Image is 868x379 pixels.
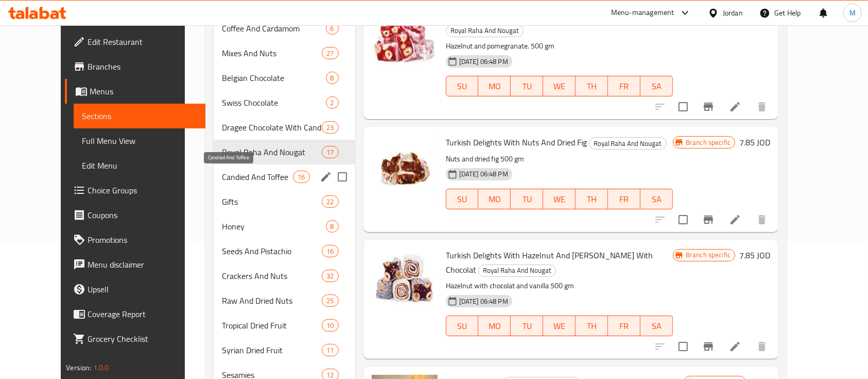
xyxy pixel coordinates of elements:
button: Branch-specific-item [696,207,721,232]
span: MO [482,79,507,94]
span: Gifts [222,195,322,208]
a: Edit Menu [74,153,206,178]
a: Edit menu item [729,213,741,226]
span: 10 [322,321,338,331]
div: Gifts22 [214,189,355,214]
div: Royal Raha And Nougat17 [214,140,355,164]
button: delete [750,334,774,359]
button: WE [543,76,576,96]
span: Coverage Report [88,308,198,320]
span: 17 [322,147,338,157]
img: Turkish Delights With Hazelnut And Pomegranate [372,8,438,74]
button: TH [576,189,608,209]
span: Branch specific [682,138,735,147]
div: items [322,121,338,134]
div: Belgian Chocolate8 [214,65,355,90]
div: Tropical Dried Fruit10 [214,313,355,338]
img: Turkish Delights With Nuts And Dried Fig [372,135,438,201]
span: SA [645,79,669,94]
button: SA [640,316,673,336]
span: 32 [322,271,338,281]
button: SU [446,189,479,209]
span: 22 [322,197,338,207]
span: Grocery Checklist [88,333,198,345]
div: Royal Raha And Nougat [589,137,667,150]
span: Branches [88,60,198,73]
a: Branches [65,54,206,79]
span: Candied And Toffee [222,171,293,183]
span: Coffee And Cardamom [222,22,325,35]
span: 16 [322,246,338,256]
a: Promotions [65,227,206,252]
div: items [322,270,338,282]
button: MO [478,316,511,336]
span: M [849,7,856,19]
span: Royal Raha And Nougat [222,146,322,158]
div: Menu-management [611,7,674,19]
button: TH [576,76,608,96]
button: FR [608,316,640,336]
span: SA [645,319,669,334]
span: 23 [322,123,338,133]
span: Edit Restaurant [88,36,198,48]
div: Raw And Dried Nuts25 [214,288,355,313]
span: Select to update [672,209,694,230]
p: Hazelnut and pomegranate. 500 gm [446,40,673,53]
span: WE [547,319,571,334]
span: TH [580,319,604,334]
a: Grocery Checklist [65,326,206,351]
span: TH [580,192,604,207]
span: SA [645,192,669,207]
button: SU [446,316,479,336]
span: TU [515,319,539,334]
span: Seeds And Pistachio [222,245,322,257]
span: Crackers And Nuts [222,270,322,282]
span: 16 [293,172,309,182]
span: Select to update [672,336,694,357]
div: Seeds And Pistachio16 [214,239,355,263]
span: Edit Menu [82,159,198,172]
span: Tropical Dried Fruit [222,319,322,332]
div: Swiss Chocolate2 [214,90,355,115]
div: items [322,344,338,356]
button: SA [640,189,673,209]
a: Menus [65,79,206,104]
div: Royal Raha And Nougat [446,25,524,37]
a: Coupons [65,203,206,227]
span: TU [515,79,539,94]
a: Edit menu item [729,340,741,353]
span: SU [450,319,475,334]
button: TU [511,189,543,209]
span: Mixes And Nuts [222,47,322,59]
span: Raw And Dried Nuts [222,294,322,307]
span: Upsell [88,283,198,295]
button: TH [576,316,608,336]
span: 11 [322,345,338,355]
a: Sections [74,104,206,128]
span: [DATE] 06:48 PM [455,296,512,306]
h6: 7.85 JOD [739,135,770,150]
span: MO [482,319,507,334]
span: Royal Raha And Nougat [589,138,666,150]
a: Menu disclaimer [65,252,206,277]
div: items [293,171,309,183]
button: SU [446,76,479,96]
div: Coffee And Cardamom6 [214,16,355,41]
span: Promotions [88,234,198,246]
span: Branch specific [682,250,735,260]
span: 1.0.0 [93,361,109,374]
button: Branch-specific-item [696,94,721,119]
span: Coupons [88,209,198,221]
button: delete [750,94,774,119]
span: Version: [66,361,91,374]
div: items [322,47,338,59]
span: 27 [322,48,338,58]
span: [DATE] 06:48 PM [455,169,512,179]
span: 8 [326,222,338,232]
span: Syrian Dried Fruit [222,344,322,356]
span: Full Menu View [82,135,198,147]
h6: 7.85 JOD [739,248,770,262]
